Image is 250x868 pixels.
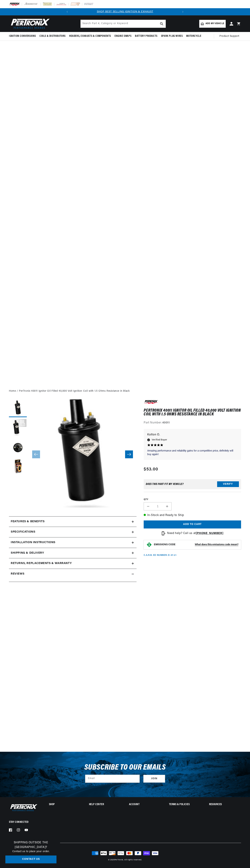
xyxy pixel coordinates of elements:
span: Spark Plug Wires [161,34,183,38]
summary: Help Center [89,803,121,806]
button: Load image 4 in gallery view [9,458,27,476]
summary: Returns, Replacements & Warranty [9,558,137,569]
strong: EMISSIONS CODE [154,543,175,546]
button: Load image 3 in gallery view [9,439,27,457]
small: All rights reserved. [124,859,142,861]
span: Product Support [219,34,239,38]
button: Translation missing: en.sections.announcements.next_announcement [179,8,186,15]
span: Ignition Conversions [9,34,36,38]
button: Load image 1 in gallery view [9,399,27,417]
summary: Shop [49,803,81,806]
button: Translation missing: en.sections.announcements.previous_announcement [64,8,71,15]
summary: Terms & policies [169,803,201,806]
input: Search Part #, Category or Keyword [81,20,166,28]
media-gallery: Gallery Viewer [9,399,137,509]
summary: Spark Plug Wires [159,32,185,40]
a: PerTronix [115,859,123,861]
span: Coils & Distributors [39,34,66,38]
a: PerTronix 40011 Ignitor Oil Filled 40,000 Volt Ignition Coil with 1.5 Ohms Resistance in Black [19,389,130,393]
a: Home [9,389,16,393]
span: Engine Swaps [115,34,131,38]
a: Contact Us [5,855,56,864]
summary: Engine Swaps [113,32,133,40]
h2: Returns, Replacements & Warranty [11,561,72,566]
h2: Shipping & Delivery [11,551,44,555]
summary: Product Support [219,32,241,41]
h2: Installation instructions [11,540,55,545]
button: Subscribe [143,775,165,783]
summary: Shipping & Delivery [9,548,137,558]
span: Add my vehicle [206,22,224,25]
strong: 40011 [162,421,170,424]
div: Announcement [71,10,179,14]
summary: Installation instructions [9,537,137,548]
span: Motorcycle [186,34,201,38]
h2: Features & Benefits [11,519,44,524]
summary: Headers, Exhausts & Components [67,32,113,40]
span: Battery Products [135,34,157,38]
p: C.A.R.B. EO Number: D-57-21 [144,554,176,557]
summary: Reviews [9,569,137,579]
img: Pertronix [9,803,38,812]
img: Pertronix [9,18,50,30]
button: Slide left [32,450,40,458]
h3: Shipping Outside the [GEOGRAPHIC_DATA]? [5,840,56,850]
p: In-Stock and Ready to Ship [144,513,241,518]
h1: PerTronix 40011 Ignitor Oil Filled 40,000 Volt Ignition Coil with 1.5 Ohms Resistance in Black [144,409,241,416]
input: Email [85,775,140,783]
img: Emissions code [146,542,152,548]
div: 1 of 2 [71,10,179,14]
strong: What does this emissions code mean? [195,543,238,546]
p: Need help? Call us at [167,531,223,536]
span: Headers, Exhausts & Components [69,34,111,38]
span: Verified Buyer [152,438,167,442]
a: SHOP BEST SELLING IGNITION & EXHAUST [97,10,153,13]
button: Verify [217,481,239,487]
button: Load image 2 in gallery view [9,419,27,437]
span: $53.00 [144,466,158,473]
summary: Specifications [9,527,137,537]
nav: breadcrumbs [9,389,241,393]
summary: Ignition Conversions [9,32,38,40]
p: Kolton O. [147,432,237,437]
summary: Features & Benefits [9,517,137,527]
button: EMISSIONS CODEWhat does this emissions code mean? [154,543,238,546]
button: search button [158,20,166,28]
p: Amazing performance and reliability gains for a competitive price, definitely will buy again! [147,449,237,456]
p: Contact us to place your order. [5,850,56,854]
summary: Coils & Distributors [38,32,67,40]
small: © 2025 . [108,859,124,861]
h2: Reviews [11,572,24,576]
a: Add my vehicle [199,20,226,28]
h3: Subscribe to our emails [84,764,166,771]
label: QTY [144,498,241,501]
h2: Specifications [11,530,35,534]
summary: Motorcycle [184,32,203,40]
summary: Battery Products [133,32,159,40]
button: Slide right [125,450,133,458]
div: Does This part fit My vehicle? [146,483,184,486]
summary: Resources [209,803,241,806]
a: [PHONE_NUMBER] [196,532,223,535]
summary: Account [129,803,161,806]
p: Stay Connected [9,820,37,824]
button: Add to cart [144,520,241,528]
div: Part Number: [144,421,241,425]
